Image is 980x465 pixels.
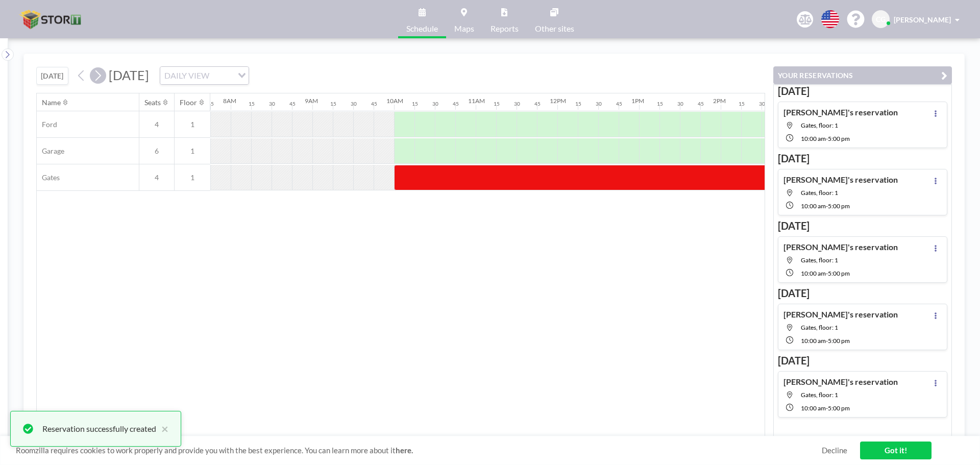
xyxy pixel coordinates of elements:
div: Floor [180,98,197,107]
span: [DATE] [109,67,149,83]
div: 1PM [631,97,644,105]
div: 30 [596,101,602,107]
a: Got it! [860,442,932,459]
span: Gates, floor: 1 [801,324,838,331]
span: Reports [491,25,519,33]
div: 45 [698,101,704,107]
div: 11AM [468,97,485,105]
div: 45 [616,101,622,107]
span: Maps [454,25,474,33]
div: 15 [575,101,581,107]
span: 10:00 AM [801,135,826,142]
div: 45 [208,101,214,107]
div: 45 [371,101,377,107]
span: - [826,404,828,412]
button: [DATE] [36,67,68,85]
div: 30 [677,101,683,107]
a: here. [396,446,413,455]
span: 6 [139,146,174,156]
h3: [DATE] [778,354,947,367]
span: - [826,202,828,210]
span: 1 [175,173,210,182]
span: Garage [37,146,64,156]
span: - [826,270,828,277]
a: Decline [822,446,847,455]
button: YOUR RESERVATIONS [773,66,952,84]
div: 9AM [305,97,318,105]
h4: [PERSON_NAME]'s reservation [783,309,898,320]
span: 10:00 AM [801,270,826,277]
span: 5:00 PM [828,337,850,345]
span: Gates, floor: 1 [801,189,838,197]
span: Gates, floor: 1 [801,256,838,264]
div: 2PM [713,97,726,105]
h3: [DATE] [778,152,947,165]
h3: [DATE] [778,287,947,300]
div: 30 [432,101,438,107]
h3: [DATE] [778,219,947,232]
div: 45 [453,101,459,107]
span: [PERSON_NAME] [894,15,951,24]
input: Search for option [212,69,232,82]
span: Gates, floor: 1 [801,121,838,129]
span: DAILY VIEW [162,69,211,82]
h3: [DATE] [778,85,947,97]
h4: [PERSON_NAME]'s reservation [783,377,898,387]
span: 1 [175,146,210,156]
span: Roomzilla requires cookies to work properly and provide you with the best experience. You can lea... [16,446,822,455]
span: 10:00 AM [801,337,826,345]
div: 15 [739,101,745,107]
span: - [826,337,828,345]
h4: [PERSON_NAME]'s reservation [783,242,898,252]
div: Seats [144,98,161,107]
span: 5:00 PM [828,135,850,142]
img: organization-logo [16,9,87,30]
span: Schedule [406,25,438,33]
span: Gates, floor: 1 [801,391,838,399]
div: 15 [657,101,663,107]
span: 5:00 PM [828,202,850,210]
div: 30 [351,101,357,107]
span: 5:00 PM [828,270,850,277]
div: Name [42,98,61,107]
div: 15 [330,101,336,107]
span: 1 [175,120,210,129]
div: 15 [412,101,418,107]
span: 4 [139,120,174,129]
div: 30 [514,101,520,107]
div: 8AM [223,97,236,105]
span: 4 [139,173,174,182]
div: 30 [759,101,765,107]
span: CG [876,15,886,24]
span: - [826,135,828,142]
div: 15 [249,101,255,107]
span: Other sites [535,25,574,33]
span: Gates [37,173,60,182]
div: Reservation successfully created [42,423,156,435]
div: 30 [269,101,275,107]
span: 10:00 AM [801,404,826,412]
span: Ford [37,120,57,129]
div: Search for option [160,67,249,84]
span: 5:00 PM [828,404,850,412]
div: 12PM [550,97,566,105]
div: 15 [494,101,500,107]
h4: [PERSON_NAME]'s reservation [783,175,898,185]
h4: [PERSON_NAME]'s reservation [783,107,898,117]
div: 10AM [386,97,403,105]
div: 45 [534,101,541,107]
button: close [156,423,168,435]
span: 10:00 AM [801,202,826,210]
div: 45 [289,101,296,107]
